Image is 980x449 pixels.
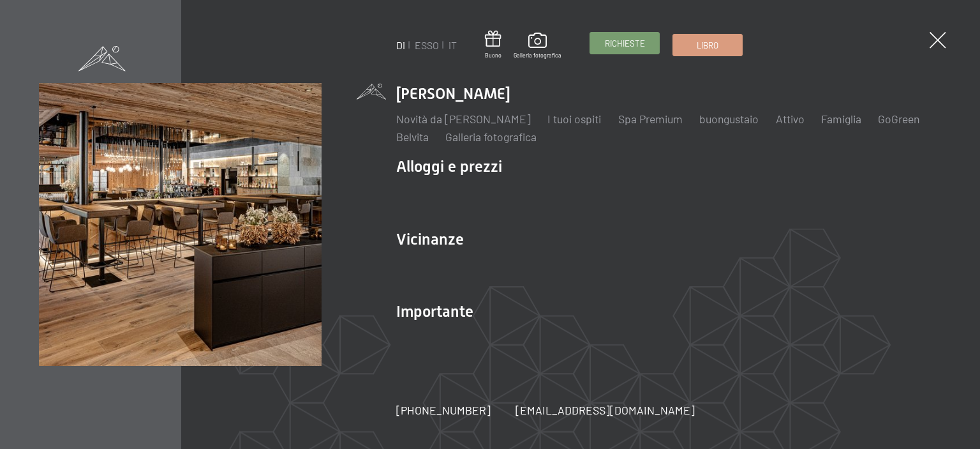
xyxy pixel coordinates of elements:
[415,39,439,51] a: ESSO
[396,112,531,126] a: Novità da [PERSON_NAME]
[697,40,718,50] font: Libro
[590,33,659,54] a: Richieste
[396,130,429,144] a: Belvita
[673,34,742,56] a: Libro
[485,31,501,59] a: Buono
[485,52,501,59] font: Buono
[445,130,537,144] a: Galleria fotografica
[821,112,861,126] a: Famiglia
[699,112,759,126] a: buongustaio
[605,38,645,49] font: Richieste
[396,402,491,418] a: [PHONE_NUMBER]
[618,112,683,126] a: Spa Premium
[516,402,695,418] a: [EMAIL_ADDRESS][DOMAIN_NAME]
[514,33,561,59] a: Galleria fotografica
[776,112,805,126] a: Attivo
[514,52,561,59] font: Galleria fotografica
[516,403,695,417] font: [EMAIL_ADDRESS][DOMAIN_NAME]
[878,112,919,126] a: GoGreen
[396,39,405,51] a: DI
[396,403,491,417] font: [PHONE_NUMBER]
[449,39,457,51] a: IT
[547,112,601,126] a: I tuoi ospiti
